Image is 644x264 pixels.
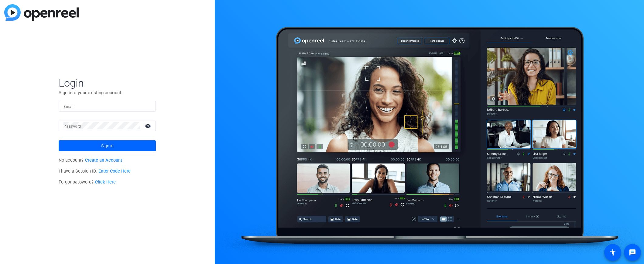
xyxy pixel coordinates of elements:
span: Login [59,77,156,89]
mat-icon: accessibility [609,249,616,256]
mat-icon: message [629,249,636,256]
mat-icon: visibility_off [141,122,156,130]
span: Forgot password? [59,180,116,185]
a: Create an Account [85,158,122,163]
img: blue-gradient.svg [4,4,79,21]
mat-label: Password [63,124,81,129]
input: Enter Email Address [63,102,151,110]
p: Sign into your existing account. [59,89,156,96]
button: Sign in [59,140,156,151]
mat-label: Email [63,105,74,109]
a: Enter Code Here [98,169,131,174]
span: Sign in [101,138,114,153]
span: I have a Session ID. [59,169,131,174]
a: Click Here [95,180,116,185]
span: No account? [59,158,122,163]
